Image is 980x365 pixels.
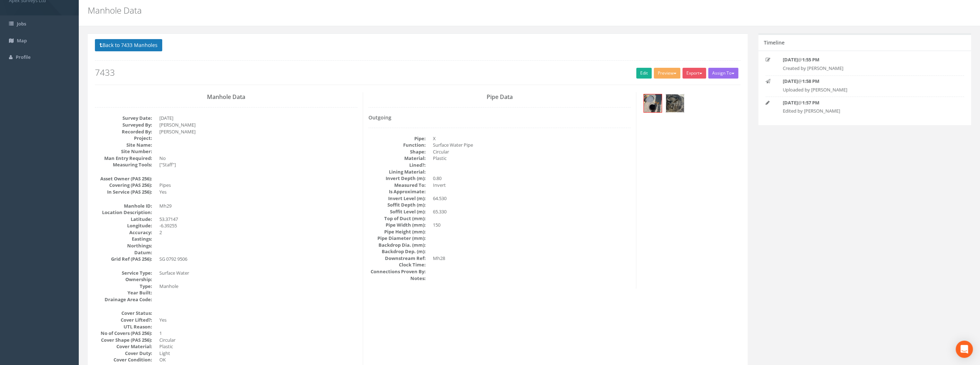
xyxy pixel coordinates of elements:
[95,310,152,317] dt: Cover Status:
[95,289,152,296] dt: Year Built:
[636,68,652,79] a: Edit
[783,78,798,84] strong: [DATE]
[95,323,152,330] dt: UTL Reason:
[368,142,426,148] dt: Function:
[17,20,26,27] span: Jobs
[433,208,631,215] dd: 65.330
[368,115,631,120] h4: Outgoing
[783,56,946,63] p: @
[368,222,426,228] dt: Pipe Width (mm):
[159,229,357,236] dd: 2
[159,203,357,209] dd: Mh29
[433,155,631,162] dd: Plastic
[95,222,152,229] dt: Longitude:
[368,169,426,175] dt: Lining Material:
[368,268,426,275] dt: Connections Proven By:
[433,142,631,148] dd: Surface Water Pipe
[95,317,152,323] dt: Cover Lifted?:
[368,235,426,242] dt: Pipe Diameter (mm):
[433,175,631,182] dd: 0.80
[95,356,152,363] dt: Cover Condition:
[159,283,357,290] dd: Manhole
[159,189,357,195] dd: Yes
[95,350,152,357] dt: Cover Duty:
[708,68,738,79] button: Assign To
[95,175,152,182] dt: Asset Owner (PAS 256):
[95,270,152,276] dt: Service Type:
[644,94,662,112] img: 954b4b90-b363-51e9-2d38-d41ca596253f_c0fb562c-f585-a829-9cfa-8ba3491b0cf2_thumb.jpg
[159,270,357,276] dd: Surface Water
[95,148,152,155] dt: Site Number:
[95,189,152,195] dt: In Service (PAS 256):
[783,99,798,106] strong: [DATE]
[95,115,152,122] dt: Survey Date:
[368,261,426,268] dt: Clock Time:
[433,255,631,262] dd: Mh28
[368,242,426,248] dt: Backdrop Dia. (mm):
[368,148,426,155] dt: Shape:
[802,99,819,106] strong: 1:57 PM
[783,78,946,85] p: @
[159,155,357,162] dd: No
[433,135,631,142] dd: X
[783,99,946,106] p: @
[159,330,357,337] dd: 1
[783,108,946,114] p: Edited by [PERSON_NAME]
[95,94,357,100] h3: Manhole Data
[368,94,631,100] h3: Pipe Data
[95,135,152,142] dt: Project:
[159,182,357,189] dd: Pipes
[95,337,152,343] dt: Cover Shape (PAS 256):
[159,343,357,350] dd: Plastic
[368,155,426,162] dt: Material:
[159,161,357,168] dd: ["Staff"]
[159,256,357,262] dd: SG 0792 9506
[783,86,946,93] p: Uploaded by [PERSON_NAME]
[159,337,357,343] dd: Circular
[95,330,152,337] dt: No of Covers (PAS 256):
[368,182,426,189] dt: Measured To:
[368,248,426,255] dt: Backdrop Dep. (m):
[159,122,357,128] dd: [PERSON_NAME]
[433,195,631,202] dd: 64.530
[802,56,819,63] strong: 1:55 PM
[159,128,357,135] dd: [PERSON_NAME]
[95,276,152,283] dt: Ownership:
[95,229,152,236] dt: Accuracy:
[16,54,30,60] span: Profile
[95,209,152,216] dt: Location Description:
[682,68,706,79] button: Export
[368,188,426,195] dt: Is Approximate:
[368,275,426,282] dt: Notes:
[654,68,680,79] button: Preview
[159,222,357,229] dd: -6.39255
[433,222,631,228] dd: 150
[368,175,426,182] dt: Invert Depth (m):
[95,296,152,303] dt: Drainage Area Code:
[783,56,798,63] strong: [DATE]
[95,122,152,128] dt: Surveyed By:
[159,115,357,122] dd: [DATE]
[159,350,357,357] dd: Light
[95,182,152,189] dt: Covering (PAS 256):
[95,203,152,209] dt: Manhole ID:
[433,148,631,155] dd: Circular
[956,341,973,358] div: Open Intercom Messenger
[368,195,426,202] dt: Invert Level (m):
[95,256,152,262] dt: Grid Ref (PAS 256):
[95,283,152,290] dt: Type:
[368,162,426,169] dt: Lined?:
[95,236,152,242] dt: Eastings:
[95,216,152,223] dt: Latitude:
[368,228,426,235] dt: Pipe Height (mm):
[95,249,152,256] dt: Datum:
[368,135,426,142] dt: Pipe:
[802,78,819,84] strong: 1:58 PM
[433,182,631,189] dd: Invert
[666,94,684,112] img: 954b4b90-b363-51e9-2d38-d41ca596253f_2141fecd-0845-000f-97b4-99882ae5cc1c_thumb.jpg
[95,161,152,168] dt: Measuring Tools:
[368,208,426,215] dt: Soffit Level (m):
[159,216,357,223] dd: 53.37147
[368,202,426,208] dt: Soffit Depth (m):
[368,255,426,262] dt: Downstream Ref:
